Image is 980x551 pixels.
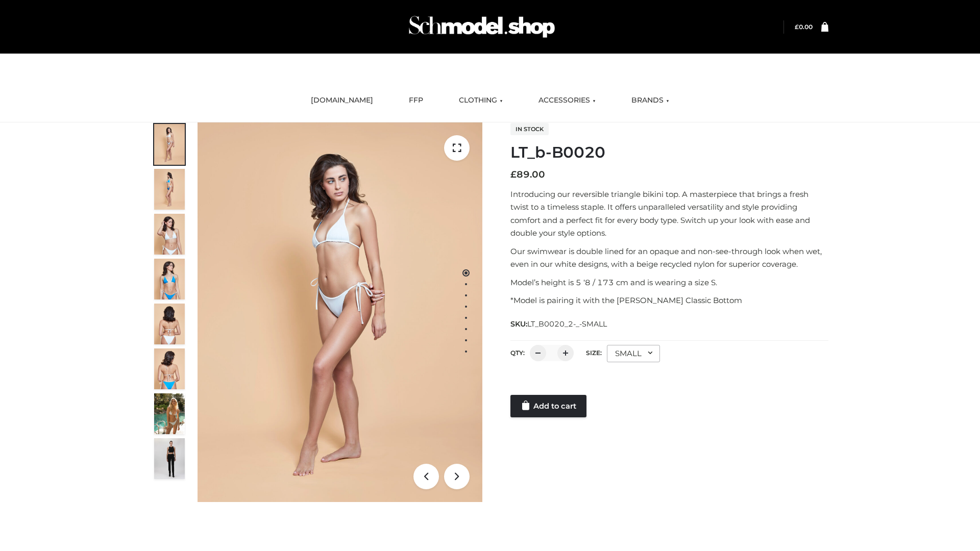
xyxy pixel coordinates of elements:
span: In stock [510,123,549,135]
a: £0.00 [795,23,813,31]
a: CLOTHING [451,89,510,112]
bdi: 0.00 [795,23,813,31]
bdi: 89.00 [510,169,545,180]
label: Size: [586,349,602,357]
a: [DOMAIN_NAME] [303,89,381,112]
img: ArielClassicBikiniTop_CloudNine_AzureSky_OW114ECO_7-scaled.jpg [154,304,185,344]
span: LT_B0020_2-_-SMALL [527,319,607,329]
img: 49df5f96394c49d8b5cbdcda3511328a.HD-1080p-2.5Mbps-49301101_thumbnail.jpg [154,438,185,479]
a: BRANDS [624,89,677,112]
img: Arieltop_CloudNine_AzureSky2.jpg [154,393,185,434]
img: ArielClassicBikiniTop_CloudNine_AzureSky_OW114ECO_3-scaled.jpg [154,214,185,255]
span: SKU: [510,318,608,330]
a: Add to cart [510,395,586,417]
span: £ [510,169,517,180]
div: SMALL [607,345,660,362]
img: ArielClassicBikiniTop_CloudNine_AzureSky_OW114ECO_1 [198,122,482,502]
label: QTY: [510,349,525,357]
a: FFP [401,89,431,112]
p: Model’s height is 5 ‘8 / 173 cm and is wearing a size S. [510,276,828,289]
img: ArielClassicBikiniTop_CloudNine_AzureSky_OW114ECO_2-scaled.jpg [154,169,185,210]
img: Schmodel Admin 964 [405,7,558,47]
img: ArielClassicBikiniTop_CloudNine_AzureSky_OW114ECO_1-scaled.jpg [154,124,185,165]
a: ACCESSORIES [531,89,603,112]
p: Our swimwear is double lined for an opaque and non-see-through look when wet, even in our white d... [510,245,828,271]
p: Introducing our reversible triangle bikini top. A masterpiece that brings a fresh twist to a time... [510,188,828,240]
h1: LT_b-B0020 [510,143,828,162]
p: *Model is pairing it with the [PERSON_NAME] Classic Bottom [510,294,828,307]
img: ArielClassicBikiniTop_CloudNine_AzureSky_OW114ECO_4-scaled.jpg [154,259,185,299]
span: £ [795,23,799,31]
img: ArielClassicBikiniTop_CloudNine_AzureSky_OW114ECO_8-scaled.jpg [154,348,185,389]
